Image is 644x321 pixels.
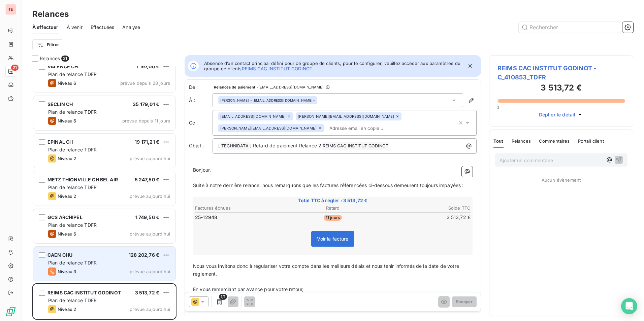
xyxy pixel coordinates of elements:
span: 3 513,72 € [135,290,160,295]
span: prévue aujourd’hui [130,156,170,161]
span: Effectuées [91,24,115,31]
span: Nous vous invitons donc à régulariser votre compte dans les meilleurs délais et nous tenir inform... [193,263,460,277]
span: 7 197,00 € [136,64,160,69]
span: REIMS CAC INSTITUT GODINOT [322,142,389,150]
span: TECHNIDATA [220,142,250,150]
span: Plan de relance TDFR [48,71,97,77]
span: Plan de relance TDFR [48,109,97,115]
span: 0 [496,105,499,110]
span: Niveau 2 [58,307,76,312]
span: [ [218,143,220,148]
span: Plan de relance TDFR [48,222,97,228]
span: Objet : [189,143,204,148]
th: Factures échues [195,205,286,212]
span: Suite à notre dernière relance, nous remarquons que les factures référencées ci-dessous demeurent... [193,182,464,188]
span: Aucun évènement [542,177,581,183]
span: 128 202,76 € [129,252,159,258]
span: CAEN CHU [47,252,72,258]
div: TE [5,4,16,15]
h3: 3 513,72 € [497,82,625,95]
span: [EMAIL_ADDRESS][DOMAIN_NAME] [220,114,286,118]
th: Solde TTC [379,205,471,212]
span: METZ THIONVILLE CH BEL AIR [47,177,118,182]
span: Relances [512,138,531,144]
label: À : [189,97,213,104]
div: grid [32,66,176,321]
span: 1 749,56 € [135,214,160,220]
span: En vous remerciant par avance pour votre retour, [193,286,303,292]
span: Niveau 6 [58,231,76,237]
span: prévue aujourd’hui [130,193,170,199]
span: Relances de paiement [214,85,255,89]
span: De : [189,84,213,91]
span: Niveau 3 [58,269,76,274]
button: REIMS CAC INSTITUT GODINOT [242,66,313,71]
span: GCS ARCHIPEL [47,214,83,220]
span: Niveau 2 [58,193,76,199]
button: Filtrer [32,39,63,50]
span: Plan de relance TDFR [48,184,97,190]
span: 11 jours [324,215,342,221]
span: Plan de relance TDFR [48,260,97,265]
span: Niveau 2 [58,156,76,161]
span: VALENCE CH [47,64,78,69]
span: prévue depuis 11 jours [122,118,170,123]
span: [PERSON_NAME][EMAIL_ADDRESS][DOMAIN_NAME] [220,126,317,130]
span: Commentaires [539,138,570,144]
label: Cc : [189,119,213,126]
span: 25-12948 [195,214,217,221]
span: Voir la facture [317,236,348,242]
button: Envoyer [452,296,477,307]
span: Niveau 6 [58,80,76,86]
span: ] Retard de paiement Relance 2 [250,143,322,148]
span: [PERSON_NAME][EMAIL_ADDRESS][DOMAIN_NAME] [298,114,394,118]
span: Niveau 6 [58,118,76,123]
span: 21 [11,65,19,71]
td: 3 513,72 € [379,214,471,221]
span: Plan de relance TDFR [48,297,97,303]
h3: Relances [32,8,69,20]
span: REIMS CAC INSTITUT GODINOT [47,290,121,295]
span: REIMS CAC INSTITUT GODINOT - C_410853_TDFR [497,64,625,82]
span: Analyse [122,24,140,31]
a: 21 [5,66,16,77]
span: 1/1 [219,294,227,300]
span: Tout [493,138,504,144]
span: SECLIN CH [47,101,73,107]
span: prévue aujourd’hui [130,269,170,274]
span: Plan de relance TDFR [48,147,97,152]
div: <[EMAIL_ADDRESS][DOMAIN_NAME]> [220,98,315,103]
span: À effectuer [32,24,59,31]
input: Adresse email en copie ... [327,123,405,133]
span: Bonjour, [193,167,211,173]
span: EPINAL CH [47,139,73,145]
span: Relances [40,55,60,62]
span: 5 247,50 € [135,177,160,182]
span: Déplier le détail [539,111,576,118]
img: Logo LeanPay [5,306,16,317]
span: Total TTC à régler : 3 513,72 € [194,197,472,204]
button: Déplier le détail [537,111,586,118]
th: Retard [287,205,379,212]
span: 19 171,21 € [135,139,159,145]
input: Rechercher [519,22,620,33]
span: prévue aujourd’hui [130,307,170,312]
span: - [EMAIL_ADDRESS][DOMAIN_NAME] [257,85,324,89]
span: prévue aujourd’hui [130,231,170,237]
span: Absence d’un contact principal défini pour ce groupe de clients, pour le configurer, veuillez acc... [204,61,463,71]
div: Open Intercom Messenger [621,298,637,314]
span: À venir [67,24,83,31]
span: 21 [61,56,69,62]
span: [PERSON_NAME] [220,98,249,103]
span: 35 179,01 € [133,101,159,107]
span: Portail client [578,138,604,144]
span: prévue depuis 28 jours [120,80,170,86]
